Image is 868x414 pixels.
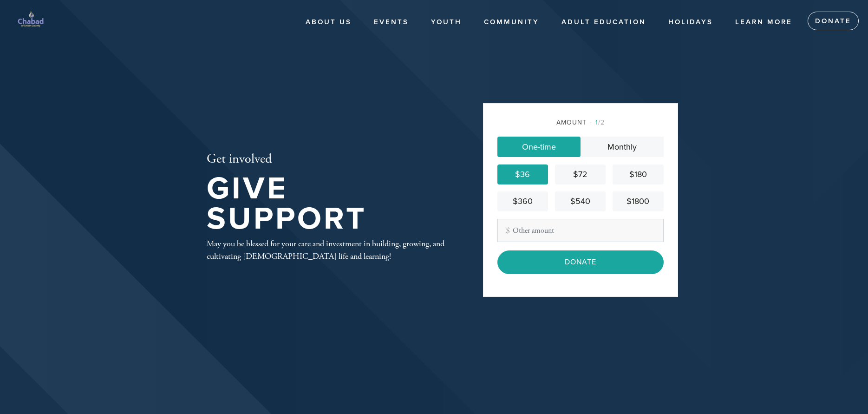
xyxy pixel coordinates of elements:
div: $540 [559,195,602,208]
a: About Us [299,13,359,31]
span: /2 [590,118,605,126]
a: $1800 [613,191,663,211]
div: Amount [497,118,664,127]
h1: Give Support [207,174,453,234]
div: $360 [501,195,544,208]
a: $540 [555,191,606,211]
a: $72 [555,164,606,184]
a: $360 [497,191,548,211]
a: $180 [613,164,663,184]
div: $72 [559,168,602,181]
a: $36 [497,164,548,184]
a: Learn More [728,13,799,31]
div: $1800 [616,195,659,208]
a: Monthly [581,137,664,157]
a: Community [477,13,546,31]
a: Donate [808,12,859,30]
a: Holidays [661,13,720,31]
input: Other amount [497,219,664,242]
a: Adult Education [555,13,653,31]
div: $36 [501,168,544,181]
div: $180 [616,168,659,181]
h2: Get involved [207,151,453,167]
img: chabad%20logo%20%283000%20x%203000%20px%29%20%282%29.png [14,5,47,38]
a: Events [367,13,416,31]
a: Youth [424,13,469,31]
a: One-time [497,137,581,157]
span: 1 [595,118,598,126]
div: May you be blessed for your care and investment in building, growing, and cultivating [DEMOGRAPHI... [207,237,453,263]
input: Donate [497,250,664,274]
